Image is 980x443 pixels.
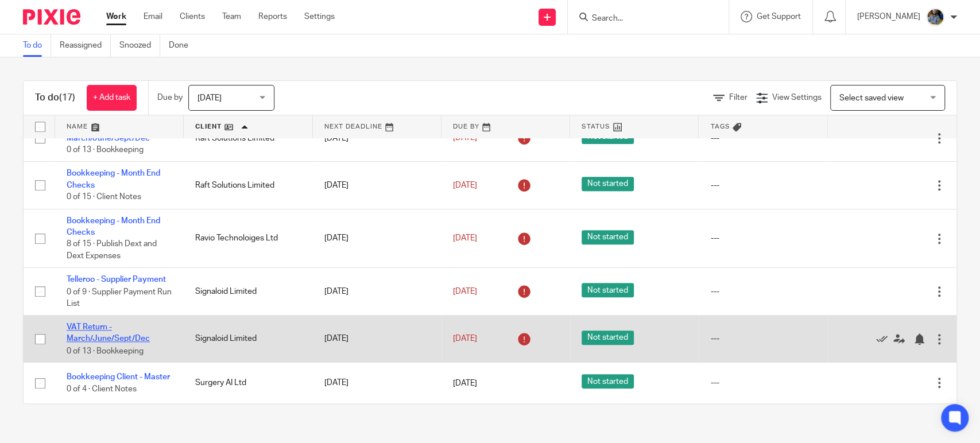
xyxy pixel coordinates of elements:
p: Due by [157,92,183,103]
a: + Add task [87,85,137,111]
td: Raft Solutions Limited [184,162,312,209]
a: Reassigned [60,34,111,57]
span: [DATE] [453,181,477,189]
div: --- [710,232,816,244]
td: [DATE] [313,363,441,403]
span: Not started [582,230,634,244]
a: VAT Return - March/June/Sept/Dec [67,122,150,142]
a: Reports [258,11,287,22]
td: [DATE] [313,315,441,362]
a: Email [144,11,162,22]
span: Not started [582,177,634,191]
a: Clients [180,11,205,22]
a: Team [222,11,241,22]
a: Done [169,34,197,57]
span: Not started [582,283,634,297]
span: 8 of 15 · Publish Dext and Dext Expenses [67,240,157,261]
a: Work [106,11,126,22]
td: [DATE] [313,162,441,209]
span: 0 of 15 · Client Notes [67,193,141,201]
span: [DATE] [453,234,477,242]
input: Search [591,14,694,24]
span: [DATE] [453,335,477,343]
span: [DATE] [453,134,477,142]
a: To do [23,34,51,57]
img: Jaskaran%20Singh.jpeg [926,8,944,26]
div: --- [710,377,816,388]
a: Bookkeeping - Month End Checks [67,217,160,236]
a: Telleroo - Supplier Payment [67,275,166,283]
div: --- [710,180,816,191]
p: [PERSON_NAME] [857,11,920,22]
a: Settings [304,11,335,22]
span: Not started [582,331,634,345]
span: 0 of 13 · Bookkeeping [67,347,144,355]
span: [DATE] [197,94,222,102]
span: 0 of 13 · Bookkeeping [67,146,144,154]
span: [DATE] [453,287,477,296]
img: Pixie [23,9,80,25]
h1: To do [35,92,75,104]
span: 0 of 9 · Supplier Payment Run List [67,287,172,308]
td: Signaloid Limited [184,268,312,315]
span: Get Support [757,13,801,21]
a: Snoozed [119,34,160,57]
td: Ravio Technoloiges Ltd [184,209,312,268]
td: [DATE] [313,268,441,315]
div: --- [710,333,816,344]
a: Mark as done [876,333,893,344]
td: [DATE] [313,209,441,268]
span: (17) [59,93,75,102]
span: Filter [729,94,747,102]
a: Bookkeeping Client - Master [67,373,170,381]
span: View Settings [772,94,822,102]
td: Signaloid Limited [184,315,312,362]
span: 0 of 4 · Client Notes [67,384,137,393]
span: Tags [710,123,730,130]
a: Bookkeeping - Month End Checks [67,169,160,189]
span: Select saved view [839,94,904,102]
span: [DATE] [453,379,477,387]
span: Not started [582,374,634,388]
td: Surgery AI Ltd [184,363,312,403]
div: --- [710,286,816,297]
a: VAT Return - March/June/Sept/Dec [67,323,150,343]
